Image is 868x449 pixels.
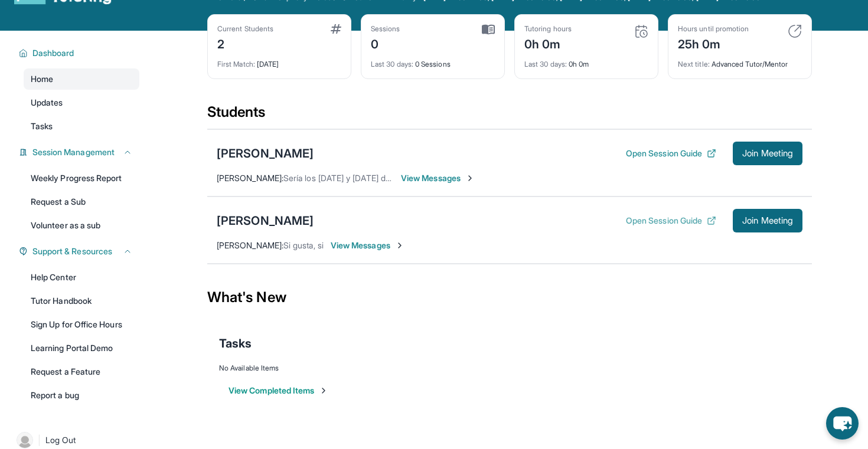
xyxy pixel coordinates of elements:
[401,172,475,184] span: View Messages
[283,240,324,250] span: Si gusta, si
[678,24,749,34] div: Hours until promotion
[28,245,132,257] button: Support & Resources
[229,385,328,396] button: View Completed Items
[524,53,648,69] div: 0h 0m
[17,432,33,448] img: user-img
[207,271,812,323] div: What's New
[24,385,139,406] a: Report a bug
[31,97,63,109] span: Updates
[24,191,139,212] a: Request a Sub
[395,241,404,250] img: Chevron-Right
[217,240,283,250] span: [PERSON_NAME] :
[24,116,139,137] a: Tasks
[32,146,115,158] span: Session Management
[217,145,314,162] div: [PERSON_NAME]
[465,173,475,183] img: Chevron-Right
[217,53,341,69] div: [DATE]
[217,173,283,183] span: [PERSON_NAME] :
[742,150,793,157] span: Join Meeting
[626,215,716,227] button: Open Session Guide
[371,60,413,68] span: Last 30 days :
[28,146,132,158] button: Session Management
[742,217,793,224] span: Join Meeting
[371,53,495,69] div: 0 Sessions
[524,24,572,34] div: Tutoring hours
[733,142,802,165] button: Join Meeting
[678,60,710,68] span: Next title :
[371,24,400,34] div: Sessions
[217,34,273,53] div: 2
[24,314,139,335] a: Sign Up for Office Hours
[24,290,139,312] a: Tutor Handbook
[31,73,53,85] span: Home
[217,60,255,68] span: First Match :
[207,103,812,129] div: Students
[24,168,139,189] a: Weekly Progress Report
[626,148,716,159] button: Open Session Guide
[283,173,454,183] span: Sería los [DATE] y [DATE] de 3:30pm-4:30pm
[331,240,404,251] span: View Messages
[524,34,572,53] div: 0h 0m
[24,361,139,382] a: Request a Feature
[24,215,139,236] a: Volunteer as a sub
[331,24,341,34] img: card
[24,68,139,90] a: Home
[219,335,252,352] span: Tasks
[733,209,802,232] button: Join Meeting
[788,24,802,38] img: card
[634,24,648,38] img: card
[217,212,314,229] div: [PERSON_NAME]
[24,267,139,288] a: Help Center
[219,363,800,373] div: No Available Items
[678,53,802,69] div: Advanced Tutor/Mentor
[32,47,74,59] span: Dashboard
[24,337,139,359] a: Learning Portal Demo
[24,92,139,113] a: Updates
[678,34,749,53] div: 25h 0m
[28,47,132,59] button: Dashboard
[482,24,495,35] img: card
[32,245,112,257] span: Support & Resources
[45,434,76,446] span: Log Out
[31,120,53,132] span: Tasks
[524,60,567,68] span: Last 30 days :
[826,407,859,440] button: chat-button
[38,433,41,447] span: |
[217,24,273,34] div: Current Students
[371,34,400,53] div: 0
